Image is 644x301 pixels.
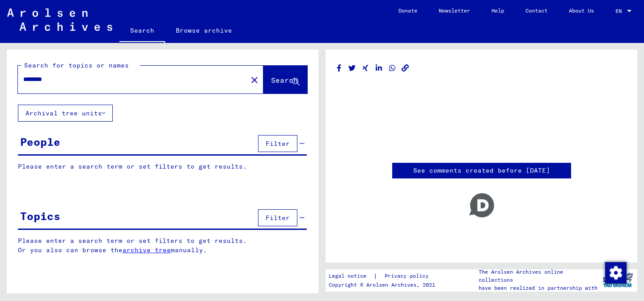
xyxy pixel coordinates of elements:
[413,166,550,175] a: See comments created before [DATE]
[18,105,113,122] button: Archival tree units
[388,63,397,74] button: Share on WhatsApp
[605,262,627,284] img: Change consent
[329,271,439,281] div: |
[377,271,439,281] a: Privacy policy
[361,63,370,74] button: Share on Xing
[347,63,357,74] button: Share on Twitter
[258,135,297,152] button: Filter
[605,262,626,283] div: Change consent
[249,75,260,85] mat-icon: close
[479,284,598,292] p: have been realized in partnership with
[165,20,243,41] a: Browse archive
[246,71,263,89] button: Clear
[123,246,171,254] a: archive tree
[24,61,129,69] mat-label: Search for topics or names
[271,76,298,85] span: Search
[266,214,290,222] span: Filter
[20,208,60,224] div: Topics
[20,134,60,150] div: People
[263,66,307,93] button: Search
[401,63,410,74] button: Copy link
[335,63,344,74] button: Share on Facebook
[615,8,625,14] span: EN
[7,8,112,31] img: Arolsen_neg.svg
[258,209,297,226] button: Filter
[374,63,384,74] button: Share on LinkedIn
[18,162,307,171] p: Please enter a search term or set filters to get results.
[266,140,290,148] span: Filter
[18,236,307,255] p: Please enter a search term or set filters to get results. Or you also can browse the manually.
[479,268,598,284] p: The Arolsen Archives online collections
[601,269,635,291] img: yv_logo.png
[329,281,439,289] p: Copyright © Arolsen Archives, 2021
[119,20,165,43] a: Search
[329,271,373,281] a: Legal notice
